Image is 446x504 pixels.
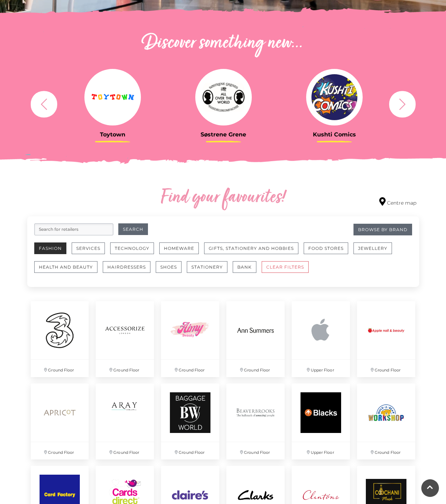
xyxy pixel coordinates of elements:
button: CLEAR FILTERS [262,261,309,273]
button: Jewellery [353,242,392,254]
button: Health and Beauty [34,261,97,273]
a: Browse By Brand [353,224,412,235]
button: Hairdressers [103,261,150,273]
a: Ground Floor [223,380,288,463]
a: Ground Floor [27,380,93,463]
p: Ground Floor [96,360,154,377]
button: Homeware [159,242,199,254]
a: Fashion [34,242,72,261]
a: Ground Floor [353,380,419,463]
a: Hairdressers [103,261,156,280]
a: Centre map [379,197,416,207]
a: Toytown [63,69,163,138]
a: Jewellery [353,242,397,261]
a: Homeware [159,242,204,261]
a: Services [72,242,110,261]
a: Health and Beauty [34,261,103,280]
a: Upper Floor [288,298,353,381]
button: Fashion [34,242,66,254]
a: Ground Floor [27,298,93,381]
a: Ground Floor [157,298,223,381]
h3: Kushti Comics [284,131,385,138]
p: Ground Floor [31,442,89,459]
a: Food Stores [304,242,353,261]
p: Ground Floor [226,360,285,377]
p: Ground Floor [357,360,415,377]
button: Technology [110,242,154,254]
p: Ground Floor [161,360,219,377]
a: Gifts, Stationery and Hobbies [204,242,304,261]
p: Upper Floor [292,360,350,377]
button: Stationery [187,261,227,273]
button: Bank [233,261,256,273]
input: Search for retailers [34,223,113,235]
h2: Find your favourites! [94,187,352,209]
a: Technology [110,242,159,261]
a: Ground Floor [353,298,419,381]
a: CLEAR FILTERS [262,261,314,280]
a: Shoes [156,261,187,280]
p: Ground Floor [161,442,219,459]
a: Kushti Comics [284,69,385,138]
h2: Discover something new... [27,32,419,55]
p: Ground Floor [357,442,415,459]
p: Upper Floor [292,442,350,459]
a: Ground Floor [223,298,288,381]
a: Bank [233,261,262,280]
button: Services [72,242,105,254]
button: Shoes [156,261,182,273]
a: Søstrene Grene [173,69,274,138]
p: Ground Floor [226,442,285,459]
a: Stationery [187,261,233,280]
a: Ground Floor [92,298,157,381]
p: Ground Floor [96,442,154,459]
button: Gifts, Stationery and Hobbies [204,242,298,254]
button: Food Stores [304,242,348,254]
a: Ground Floor [92,380,157,463]
p: Ground Floor [31,360,89,377]
button: Search [118,223,148,235]
h3: Toytown [63,131,163,138]
h3: Søstrene Grene [173,131,274,138]
a: Ground Floor [157,380,223,463]
a: Upper Floor [288,380,353,463]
